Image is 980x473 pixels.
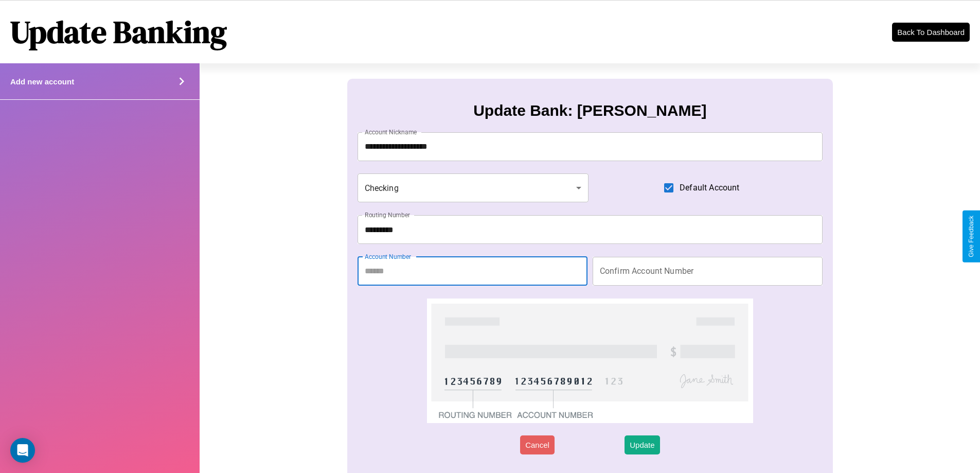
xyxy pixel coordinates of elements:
div: Checking [358,173,589,202]
h3: Update Bank: [PERSON_NAME] [473,102,706,119]
label: Routing Number [365,211,410,219]
div: Give Feedback [968,216,975,257]
button: Update [625,435,660,454]
div: Open Intercom Messenger [10,438,35,463]
h1: Update Banking [10,11,227,53]
button: Back To Dashboard [892,23,970,42]
img: check [427,299,753,423]
button: Cancel [520,435,555,454]
label: Account Number [365,252,411,261]
label: Account Nickname [365,128,417,136]
span: Default Account [680,182,739,194]
h4: Add new account [10,77,74,86]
